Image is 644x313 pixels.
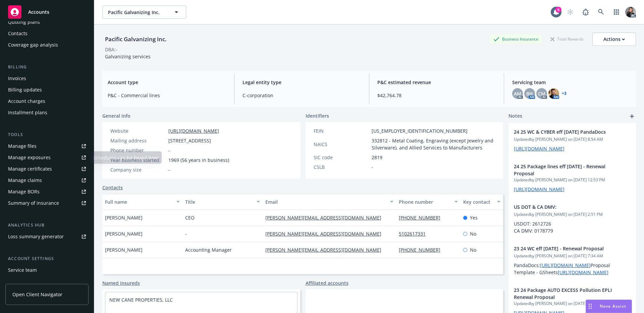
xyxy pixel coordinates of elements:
[490,35,542,43] div: Business Insurance
[110,127,166,134] div: Website
[8,231,64,242] div: Loss summary generator
[396,194,460,210] button: Phone number
[540,262,591,268] a: [URL][DOMAIN_NAME]
[8,40,58,50] div: Coverage gap analysis
[461,194,503,210] button: Key contact
[470,230,476,237] span: No
[110,166,166,173] div: Company size
[108,79,226,86] span: Account type
[8,198,59,208] div: Summary of insurance
[168,137,211,144] span: [STREET_ADDRESS]
[105,214,143,221] span: [PERSON_NAME]
[514,253,631,259] span: Updated by [PERSON_NAME] on [DATE] 7:34 AM
[105,230,143,237] span: [PERSON_NAME]
[168,147,170,154] span: -
[586,300,594,313] div: Drag to move
[8,73,26,84] div: Invoices
[110,137,166,144] div: Mailing address
[594,5,608,19] a: Search
[372,164,373,171] span: -
[102,5,186,19] button: Pacific Galvanizing Inc.
[105,46,117,53] div: DBA: -
[102,279,140,287] a: Named insureds
[185,230,187,237] span: -
[8,84,42,95] div: Billing updates
[562,91,567,96] a: +3
[514,287,613,301] span: 23 24 Package AUTO EXCESS Pollution EPLI Renewal Proposal
[5,198,89,208] a: Summary of insurance
[105,53,151,60] span: Galvanizing services
[105,198,172,205] div: Full name
[5,40,89,50] a: Coverage gap analysis
[508,158,636,198] div: 24 25 Package lines eff [DATE] - Renewal ProposalUpdatedby [PERSON_NAME] on [DATE] 12:53 PM[URL][...
[5,175,89,186] a: Manage claims
[102,112,130,119] span: General info
[555,6,561,12] div: 6
[5,186,89,197] a: Manage BORs
[5,28,89,39] a: Contacts
[514,145,565,152] a: [URL][DOMAIN_NAME]
[463,198,493,205] div: Key contact
[5,84,89,95] a: Billing updates
[5,73,89,84] a: Invoices
[8,107,47,118] div: Installment plans
[265,247,387,253] a: [PERSON_NAME][EMAIL_ADDRESS][DOMAIN_NAME]
[399,231,431,237] a: 5102617331
[377,92,496,99] span: $42,764.78
[8,152,51,163] div: Manage exposures
[243,92,361,99] span: C-corporation
[610,5,623,19] a: Switch app
[470,214,478,221] span: Yes
[512,79,631,86] span: Servicing team
[110,147,166,154] div: Phone number
[558,269,608,275] a: [URL][DOMAIN_NAME]
[108,92,226,99] span: P&C - Commercial lines
[28,9,49,15] span: Accounts
[102,184,123,191] a: Contacts
[243,79,361,86] span: Legal entity type
[514,203,613,210] span: US DOT & CA DMV:
[185,198,253,205] div: Title
[5,276,89,287] a: Sales relationships
[603,33,625,46] div: Actions
[314,154,369,161] div: SIC code
[265,198,386,205] div: Email
[563,5,577,19] a: Start snowing
[108,9,166,16] span: Pacific Galvanizing Inc.
[514,177,631,183] span: Updated by [PERSON_NAME] on [DATE] 12:53 PM
[508,112,522,120] span: Notes
[5,152,89,163] span: Manage exposures
[5,164,89,174] a: Manage certificates
[5,107,89,118] a: Installment plans
[109,297,173,303] a: NEW CANE PROPERTIES, LLC
[8,141,37,151] div: Manage files
[579,5,592,19] a: Report a Bug
[12,291,62,298] span: Open Client Navigator
[586,300,632,313] button: Nova Assist
[185,214,195,221] span: CEO
[372,127,468,134] span: [US_EMPLOYER_IDENTIFICATION_NUMBER]
[105,246,143,253] span: [PERSON_NAME]
[372,154,382,161] span: 2819
[185,246,232,253] span: Accounting Manager
[5,131,89,138] div: Tools
[538,90,545,97] span: CM
[102,35,169,44] div: Pacific Galvanizing Inc.
[548,88,559,99] img: photo
[514,262,631,276] p: PandaDocs: Proposal Template - GSheets
[399,214,446,221] a: [PHONE_NUMBER]
[470,246,476,253] span: No
[8,17,40,27] div: Quoting plans
[514,211,631,217] span: Updated by [PERSON_NAME] on [DATE] 2:51 PM
[168,128,219,134] a: [URL][DOMAIN_NAME]
[5,265,89,275] a: Service team
[514,128,613,135] span: 24 25 WC & CYBER eff [DATE] PandaDocs
[8,28,28,39] div: Contacts
[372,137,495,151] span: 332812 - Metal Coating, Engraving (except Jewelry and Silverware), and Allied Services to Manufac...
[168,156,229,164] span: 1969 (56 years in business)
[5,17,89,27] a: Quoting plans
[514,301,631,307] span: Updated by [PERSON_NAME] on [DATE] 12:49 PM
[526,90,533,97] span: BH
[600,303,626,309] span: Nova Assist
[8,164,52,174] div: Manage certificates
